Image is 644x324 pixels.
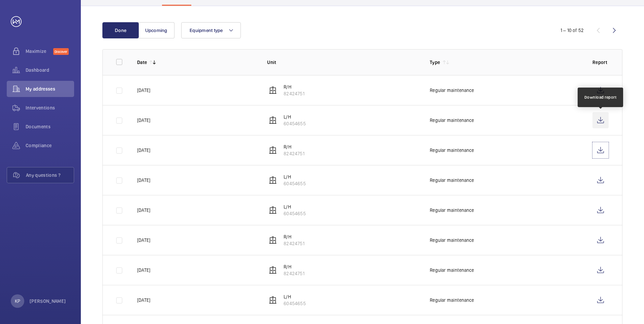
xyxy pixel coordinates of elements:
[15,298,20,304] p: KP
[430,59,440,66] p: Type
[102,22,139,38] button: Done
[269,116,277,124] img: elevator.svg
[284,233,304,240] p: R/H
[26,86,74,92] span: My addresses
[269,266,277,274] img: elevator.svg
[137,117,150,124] p: [DATE]
[284,300,305,307] p: 60454655
[284,203,305,210] p: L/H
[269,176,277,184] img: elevator.svg
[284,84,304,90] p: R/H
[137,177,150,184] p: [DATE]
[269,146,277,154] img: elevator.svg
[190,28,223,33] span: Equipment type
[26,172,74,179] span: Any questions ?
[284,114,305,120] p: L/H
[26,123,74,130] span: Documents
[138,22,174,38] button: Upcoming
[269,296,277,304] img: elevator.svg
[53,48,69,55] span: Discover
[137,267,150,273] p: [DATE]
[267,59,419,66] p: Unit
[137,87,150,94] p: [DATE]
[181,22,241,38] button: Equipment type
[284,210,305,217] p: 60454655
[284,150,304,157] p: 82424751
[430,237,474,244] p: Regular maintenance
[284,143,304,150] p: R/H
[269,236,277,244] img: elevator.svg
[26,48,53,55] span: Maximize
[284,240,304,247] p: 82424751
[284,90,304,97] p: 82424751
[269,206,277,214] img: elevator.svg
[430,177,474,184] p: Regular maintenance
[284,293,305,300] p: L/H
[137,59,147,66] p: Date
[430,207,474,214] p: Regular maintenance
[430,147,474,154] p: Regular maintenance
[592,59,609,66] p: Report
[269,86,277,94] img: elevator.svg
[560,27,584,34] div: 1 – 10 of 52
[284,180,305,187] p: 60454655
[137,237,150,244] p: [DATE]
[284,120,305,127] p: 60454655
[284,173,305,180] p: L/H
[30,298,66,304] p: [PERSON_NAME]
[284,270,304,277] p: 82424751
[584,94,617,100] div: Download report
[430,267,474,273] p: Regular maintenance
[430,297,474,303] p: Regular maintenance
[137,207,150,214] p: [DATE]
[137,147,150,154] p: [DATE]
[284,263,304,270] p: R/H
[137,297,150,303] p: [DATE]
[26,142,74,149] span: Compliance
[430,87,474,94] p: Regular maintenance
[430,117,474,124] p: Regular maintenance
[26,104,74,111] span: Interventions
[26,67,74,73] span: Dashboard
